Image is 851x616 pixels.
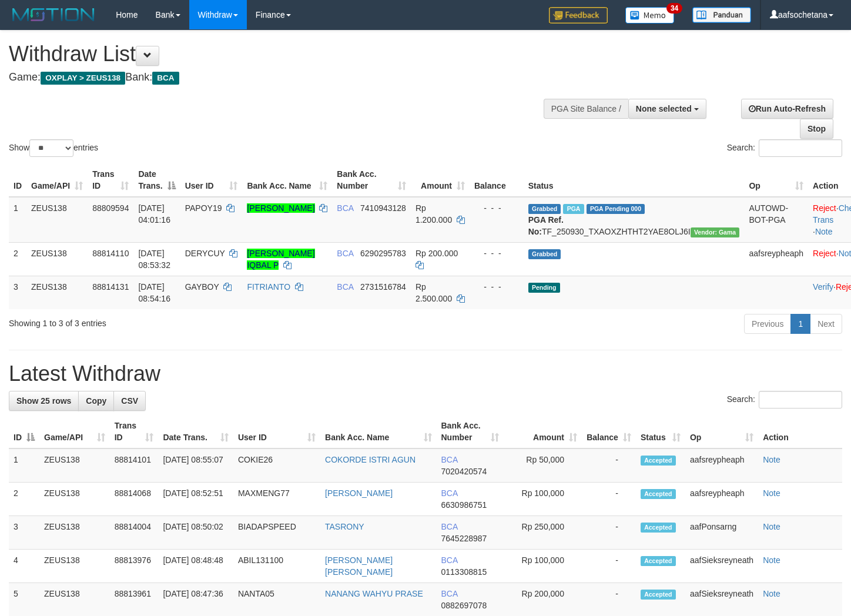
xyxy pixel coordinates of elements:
span: Accepted [641,556,676,566]
a: 1 [790,314,810,334]
span: None selected [636,104,692,113]
span: BCA [337,282,353,292]
img: Feedback.jpg [549,7,608,24]
td: - [582,483,636,516]
span: Rp 200.000 [416,249,458,258]
span: CSV [121,396,138,406]
span: [DATE] 08:53:32 [138,249,170,270]
span: GAYBOY [185,282,219,292]
span: Accepted [641,489,676,499]
span: Copy 0113308815 to clipboard [441,567,487,577]
a: Note [763,555,780,565]
th: ID: activate to sort column descending [9,415,39,448]
th: User ID: activate to sort column ascending [233,415,320,448]
div: - - - [474,281,519,293]
img: Button%20Memo.svg [625,7,675,24]
span: Grabbed [528,249,561,259]
span: BCA [441,455,458,464]
span: Rp 1.200.000 [416,203,452,225]
th: Bank Acc. Name: activate to sort column ascending [242,163,332,197]
span: 88814110 [92,249,129,258]
span: OXPLAY > ZEUS138 [41,72,125,85]
span: Grabbed [528,204,561,214]
td: ABIL131100 [233,550,320,583]
a: COKORDE ISTRI AGUN [325,455,416,464]
a: Stop [800,119,833,139]
td: 3 [9,276,26,309]
span: 34 [666,3,682,14]
span: Vendor URL: https://trx31.1velocity.biz [691,227,740,237]
span: PAPOY19 [185,203,222,213]
td: ZEUS138 [39,483,110,516]
th: ID [9,163,26,197]
div: - - - [474,247,519,259]
b: PGA Ref. No: [528,215,564,236]
a: Note [763,522,780,531]
span: Copy 7410943128 to clipboard [360,203,406,213]
td: ZEUS138 [26,197,88,243]
th: Action [758,415,842,448]
span: Rp 2.500.000 [416,282,452,303]
td: aafsreypheaph [685,448,758,483]
a: Show 25 rows [9,391,79,411]
span: BCA [441,589,458,598]
th: User ID: activate to sort column ascending [180,163,243,197]
td: 3 [9,516,39,550]
a: NANANG WAHYU PRASE [325,589,423,598]
td: [DATE] 08:48:48 [158,550,233,583]
img: MOTION_logo.png [9,6,98,24]
span: Accepted [641,456,676,466]
td: aafPonsarng [685,516,758,550]
button: None selected [628,99,706,119]
span: [DATE] 08:54:16 [138,282,170,303]
h1: Withdraw List [9,42,555,66]
span: DERYCUY [185,249,225,258]
select: Showentries [29,139,73,157]
span: Marked by aaftanly [563,204,584,214]
th: Game/API: activate to sort column ascending [39,415,110,448]
th: Date Trans.: activate to sort column ascending [158,415,233,448]
td: ZEUS138 [26,276,88,309]
th: Balance [470,163,524,197]
td: ZEUS138 [26,242,88,276]
th: Bank Acc. Number: activate to sort column ascending [332,163,411,197]
a: Next [810,314,842,334]
td: Rp 250,000 [504,516,582,550]
a: Reject [813,249,836,258]
a: [PERSON_NAME] [PERSON_NAME] [325,555,393,577]
td: MAXMENG77 [233,483,320,516]
td: 2 [9,242,26,276]
td: [DATE] 08:50:02 [158,516,233,550]
th: Amount: activate to sort column ascending [504,415,582,448]
a: Verify [813,282,833,292]
span: BCA [441,488,458,498]
td: 88814004 [110,516,159,550]
span: PGA Pending [587,204,645,214]
td: - [582,516,636,550]
a: Note [763,488,780,498]
th: Op: activate to sort column ascending [744,163,808,197]
td: aafSieksreyneath [685,550,758,583]
th: Bank Acc. Number: activate to sort column ascending [437,415,504,448]
span: 88809594 [92,203,129,213]
label: Show entries [9,139,98,157]
td: 88814068 [110,483,159,516]
span: BCA [337,203,353,213]
td: COKIE26 [233,448,320,483]
span: BCA [441,555,458,565]
th: Op: activate to sort column ascending [685,415,758,448]
td: AUTOWD-BOT-PGA [744,197,808,243]
td: ZEUS138 [39,550,110,583]
div: PGA Site Balance / [544,99,628,119]
th: Status: activate to sort column ascending [636,415,685,448]
td: - [582,550,636,583]
th: Bank Acc. Name: activate to sort column ascending [320,415,436,448]
a: FITRIANTO [247,282,290,292]
td: ZEUS138 [39,448,110,483]
span: Copy 2731516784 to clipboard [360,282,406,292]
th: Amount: activate to sort column ascending [411,163,470,197]
td: 1 [9,448,39,483]
td: [DATE] 08:55:07 [158,448,233,483]
td: Rp 100,000 [504,483,582,516]
td: 88814101 [110,448,159,483]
